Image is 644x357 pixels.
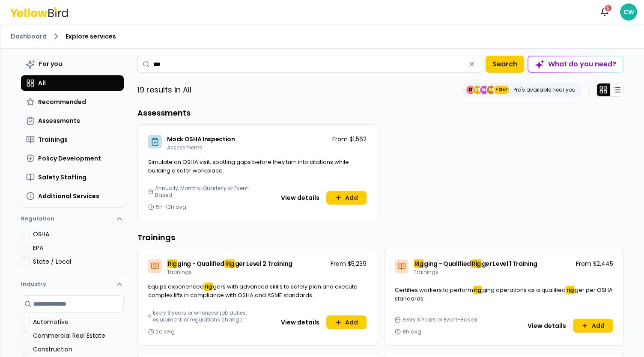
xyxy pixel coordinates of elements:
p: 19 results in All [137,84,191,96]
span: Trainings [167,268,192,276]
div: 5 [604,4,612,12]
mark: Rig [224,259,235,268]
span: ger Level 2 Training [235,259,292,268]
span: Additional Services [38,192,99,200]
span: gers with advanced skills to safely plan and execute complex lifts in compliance with OSHA and AS... [148,283,358,299]
label: Automotive [33,318,124,326]
span: MJ [480,86,489,94]
span: CE [473,86,482,94]
p: Pro's available near you [513,86,575,93]
span: Every 3 years or whenever job duties, equipment, or regulations change [153,309,253,323]
span: Trainings [38,135,68,144]
button: Add [573,319,613,333]
span: ger Level 1 Training [482,259,537,268]
button: Regulation [21,211,124,230]
label: State / Local [33,257,124,266]
span: Safety Staffing [38,173,86,181]
button: View details [276,315,325,329]
span: Assessments [167,144,202,151]
button: Recommended [21,94,124,110]
span: Assessments [38,116,80,125]
button: What do you need? [528,56,624,73]
button: Add [326,191,367,205]
span: 5h-10h avg [156,204,186,211]
button: Industry [21,273,124,295]
label: Construction [33,345,124,354]
span: Trainings [414,268,438,276]
h3: Assessments [137,107,624,119]
span: EE [466,86,475,94]
span: 2d avg [156,328,175,335]
h3: Trainings [137,232,624,244]
button: Safety Staffing [21,170,124,185]
button: Trainings [21,132,124,147]
button: Additional Services [21,188,124,204]
p: From $2,445 [576,259,613,268]
p: From $5,239 [331,259,367,268]
button: Search [486,56,524,73]
span: Explore services [66,32,116,41]
span: Certifies workers to perform [395,286,473,294]
span: For you [39,59,62,68]
div: What do you need? [528,57,623,72]
button: Policy Development [21,151,124,166]
mark: rig [473,286,482,294]
span: Recommended [38,98,86,106]
button: For you [21,56,124,72]
span: ging - Qualified [177,259,224,268]
span: Mock OSHA Inspection [167,135,235,143]
span: +1357 [495,86,507,94]
mark: rig [566,286,575,294]
span: SE [487,86,495,94]
a: Dashboard [11,32,47,41]
span: Annually, Monthly, Quarterly or Event-Based [155,185,254,199]
button: All [21,75,124,91]
div: Regulation [21,230,124,273]
mark: rig [204,283,213,291]
mark: Rig [414,259,424,268]
span: ging - Qualified [424,259,471,268]
button: Assessments [21,113,124,128]
button: 5 [596,3,613,21]
button: Add [326,315,367,329]
button: View details [276,191,325,205]
span: Simulate an OSHA visit, spotting gaps before they turn into citations while building a safer work... [148,158,349,175]
label: Commercial Real Estate [33,331,124,340]
button: View details [522,319,571,333]
span: Equips experienced [148,283,204,291]
span: ger per OSHA standards. [395,286,613,303]
label: OSHA [33,230,124,238]
mark: Rig [167,259,178,268]
nav: breadcrumb [11,31,634,42]
span: 8h avg [402,328,421,335]
span: Policy Development [38,154,101,163]
span: Every 3 Years or Event-Based [402,316,477,323]
span: ging operations as a qualified [482,286,566,294]
p: From $1,562 [332,135,367,143]
span: CW [620,3,637,21]
mark: Rig [471,259,482,268]
label: EPA [33,244,124,252]
span: All [38,79,46,87]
